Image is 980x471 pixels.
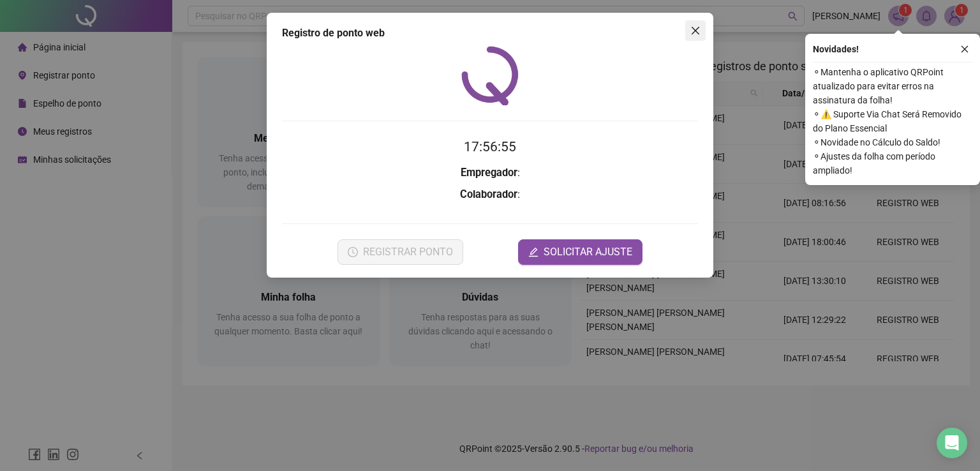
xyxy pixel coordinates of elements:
[813,149,972,177] span: ⚬ Ajustes da folha com período ampliado!
[937,428,967,458] div: Open Intercom Messenger
[813,107,972,135] span: ⚬ ⚠️ Suporte Via Chat Será Removido do Plano Essencial
[464,139,516,154] time: 17:56:55
[813,135,972,149] span: ⚬ Novidade no Cálculo do Saldo!
[461,167,517,179] strong: Empregador
[460,188,517,200] strong: Colaborador
[685,20,706,41] button: Close
[960,45,969,54] span: close
[282,186,698,203] h3: :
[813,65,972,107] span: ⚬ Mantenha o aplicativo QRPoint atualizado para evitar erros na assinatura da folha!
[813,42,859,56] span: Novidades !
[282,26,698,41] div: Registro de ponto web
[528,247,538,257] span: edit
[338,239,463,265] button: REGISTRAR PONTO
[544,244,632,260] span: SOLICITAR AJUSTE
[690,26,701,36] span: close
[461,46,519,105] img: QRPoint
[282,165,698,181] h3: :
[518,239,642,265] button: editSOLICITAR AJUSTE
